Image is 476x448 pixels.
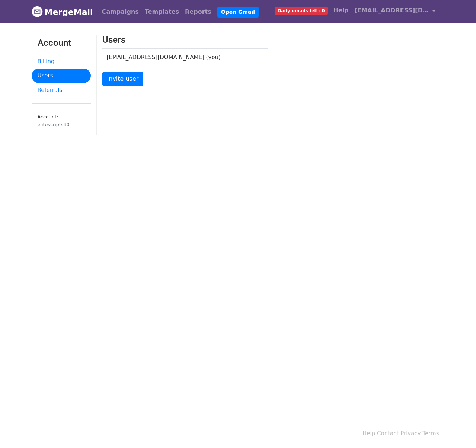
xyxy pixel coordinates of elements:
a: Billing [32,54,91,69]
small: Account: [38,114,85,128]
a: Referrals [32,83,91,98]
img: MergeMail logo [32,6,43,17]
a: Help [330,3,352,18]
span: Daily emails left: 0 [275,7,328,15]
td: [EMAIL_ADDRESS][DOMAIN_NAME] (you) [102,48,257,66]
a: Users [32,69,91,83]
a: Templates [142,4,182,19]
a: Invite user [102,72,144,86]
div: elitescripts30 [38,121,85,128]
span: [EMAIL_ADDRESS][DOMAIN_NAME] [355,6,429,15]
a: Reports [182,4,214,19]
a: Open Gmail [217,7,259,18]
a: Daily emails left: 0 [272,3,330,18]
a: Privacy [400,430,421,437]
a: Contact [377,430,399,437]
h3: Account [38,38,85,48]
a: Terms [422,430,439,437]
a: Help [362,430,375,437]
h3: Users [102,35,268,45]
a: MergeMail [32,4,93,20]
a: [EMAIL_ADDRESS][DOMAIN_NAME] [352,3,439,20]
a: Campaigns [99,4,142,19]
